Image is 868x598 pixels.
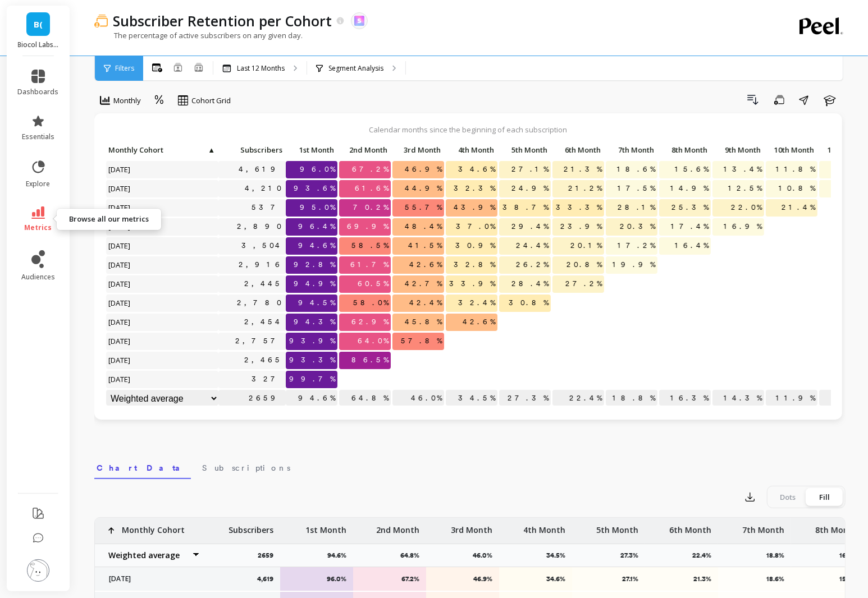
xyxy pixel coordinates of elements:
span: 29.4% [509,218,551,235]
span: 93.9% [287,333,337,349]
span: 62.9% [349,314,391,330]
p: 64.8% [400,551,426,560]
span: [DATE] [106,371,134,388]
span: Subscriptions [202,462,290,473]
span: 92.8% [291,256,337,273]
p: 2nd Month [339,142,391,158]
span: 21.4% [779,199,817,216]
p: 7th Month [606,142,657,158]
p: 5th Month [596,518,638,536]
p: 2659 [218,390,286,407]
span: [DATE] [106,352,134,369]
span: Chart Data [97,462,189,473]
span: 48.4% [403,218,444,235]
span: 15.6% [673,161,711,178]
div: Toggle SortBy [106,142,159,159]
span: 20.3% [618,218,657,235]
span: Filters [115,64,134,73]
a: 537 [249,199,286,216]
span: 93.6% [291,180,337,197]
a: 327 [249,371,286,388]
p: Calendar months since the beginning of each subscription [106,125,831,135]
span: 42.4% [407,295,444,311]
span: [DATE] [106,199,134,216]
span: Monthly [113,95,141,106]
span: 94.3% [291,314,337,330]
p: 22.4% [692,551,718,560]
p: 34.6% [506,574,565,583]
p: The percentage of active subscribers on any given day. [94,30,303,40]
p: 3rd Month [451,518,492,536]
span: 57.8% [399,333,444,349]
p: Subscribers [218,142,286,158]
p: 2659 [258,551,280,560]
span: 45.8% [403,314,444,330]
p: 18.8% [766,551,791,560]
span: 26.2% [514,256,551,273]
span: 28.4% [509,275,551,292]
span: 43.9% [451,199,497,216]
span: [DATE] [106,237,134,254]
span: 34.6% [456,161,497,178]
div: Toggle SortBy [218,142,271,159]
a: 4,619 [236,161,286,178]
span: 3rd Month [395,145,441,154]
p: 46.0% [392,390,444,407]
p: 11.9% [766,390,817,407]
span: 27.1% [509,161,551,178]
span: 17.2% [615,237,657,254]
span: 30.8% [506,295,551,311]
p: 64.8% [339,390,391,407]
p: 4th Month [446,142,497,158]
p: 10th Month [766,142,817,158]
span: 19.9% [610,256,657,273]
span: [DATE] [106,275,134,292]
p: 21.3% [652,574,711,583]
span: 33.3% [554,199,604,216]
nav: Tabs [94,453,846,479]
span: B( [34,18,43,31]
div: Toggle SortBy [765,142,819,159]
span: 1st Month [288,145,334,154]
span: 28.1% [615,199,657,216]
span: 58.0% [351,295,391,311]
a: 2,890 [235,218,286,235]
p: 2nd Month [376,518,419,536]
p: 67.2% [360,574,419,583]
p: 27.3% [620,551,645,560]
div: Fill [806,488,843,506]
p: 7th Month [742,518,784,536]
p: 8th Month [815,518,857,536]
p: 1st Month [305,518,346,536]
span: 22.0% [729,199,764,216]
span: [DATE] [106,333,134,349]
span: 55.7% [403,199,444,216]
span: 17.5% [615,180,657,197]
span: 46.9% [403,161,444,178]
span: 99.7% [287,371,337,388]
p: 14.3% [712,390,764,407]
span: [DATE] [106,161,134,178]
span: [DATE] [106,256,134,273]
span: 61.6% [353,180,391,197]
span: 96.0% [298,161,337,178]
span: 25.3% [669,199,711,216]
span: 61.7% [348,256,391,273]
span: 93.3% [287,352,337,369]
span: 64.0% [355,333,391,349]
span: 41.5% [406,237,444,254]
p: 18.8% [606,390,657,407]
p: 27.3% [499,390,551,407]
span: 38.7% [500,199,551,216]
span: 6th Month [555,145,601,154]
p: 5th Month [499,142,551,158]
p: 34.5% [446,390,497,407]
span: 8th Month [661,145,707,154]
div: Dots [769,488,806,506]
a: 2,780 [235,295,286,311]
p: 15.6% [798,574,857,583]
img: header icon [94,14,108,27]
span: 13.4% [721,161,764,178]
span: 11th Month [821,145,867,154]
span: 24.4% [514,237,551,254]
